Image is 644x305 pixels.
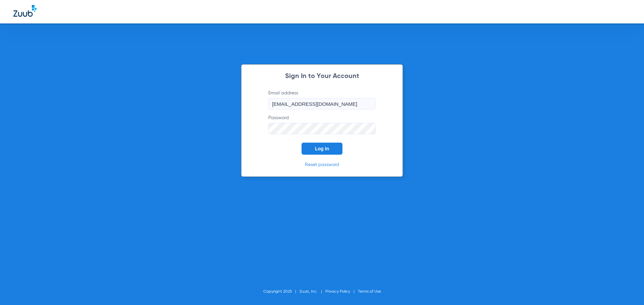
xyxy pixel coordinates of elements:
[13,5,37,17] img: Zuub Logo
[358,290,381,294] a: Terms of Use
[258,73,386,80] h2: Sign In to Your Account
[610,273,644,305] iframe: Chat Widget
[263,288,300,295] li: Copyright 2025
[325,290,350,294] a: Privacy Policy
[268,98,376,109] input: Email address
[300,288,325,295] li: Zuub, Inc.
[315,146,329,151] span: Log In
[268,90,376,109] label: Email address
[302,143,342,155] button: Log In
[268,115,376,134] label: Password
[305,162,339,167] a: Reset password
[268,123,376,134] input: Password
